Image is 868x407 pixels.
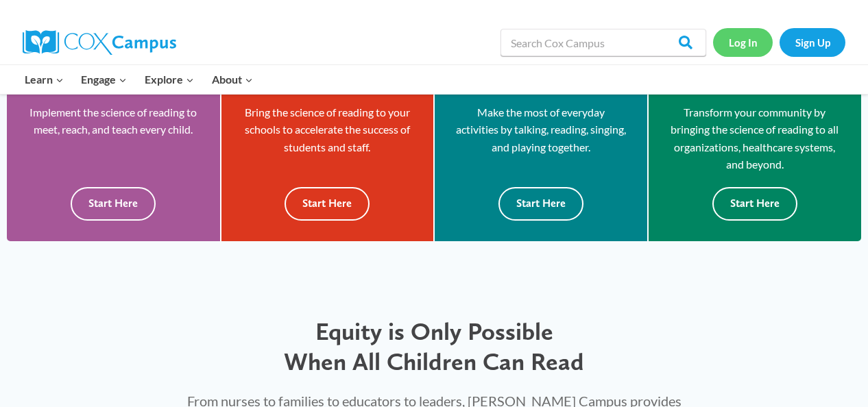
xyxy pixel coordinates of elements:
[713,28,845,56] nav: Secondary Navigation
[16,65,73,94] button: Child menu of Learn
[16,65,261,94] nav: Primary Navigation
[455,103,627,156] p: Make the most of everyday activities by talking, reading, singing, and playing together.
[203,65,262,94] button: Child menu of About
[501,29,706,56] input: Search Cox Campus
[285,187,370,221] button: Start Here
[498,187,583,221] button: Start Here
[27,103,200,138] p: Implement the science of reading to meet, reach, and teach every child.
[242,103,413,156] p: Bring the science of reading to your schools to accelerate the success of students and staff.
[712,187,797,221] button: Start Here
[221,53,434,241] a: Education Leaders Bring the science of reading to your schools to accelerate the success of stude...
[7,53,220,241] a: Teachers Implement the science of reading to meet, reach, and teach every child. Start Here
[713,28,773,56] a: Log In
[435,53,647,241] a: Families Make the most of everyday activities by talking, reading, singing, and playing together....
[23,30,176,55] img: Cox Campus
[136,65,203,94] button: Child menu of Explore
[669,103,841,173] p: Transform your community by bringing the science of reading to all organizations, healthcare syst...
[649,53,862,241] a: Healthcare Transform your community by bringing the science of reading to all organizations, heal...
[284,317,584,375] span: Equity is Only Possible When All Children Can Read
[71,187,156,221] button: Start Here
[73,65,136,94] button: Child menu of Engage
[780,28,845,56] a: Sign Up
